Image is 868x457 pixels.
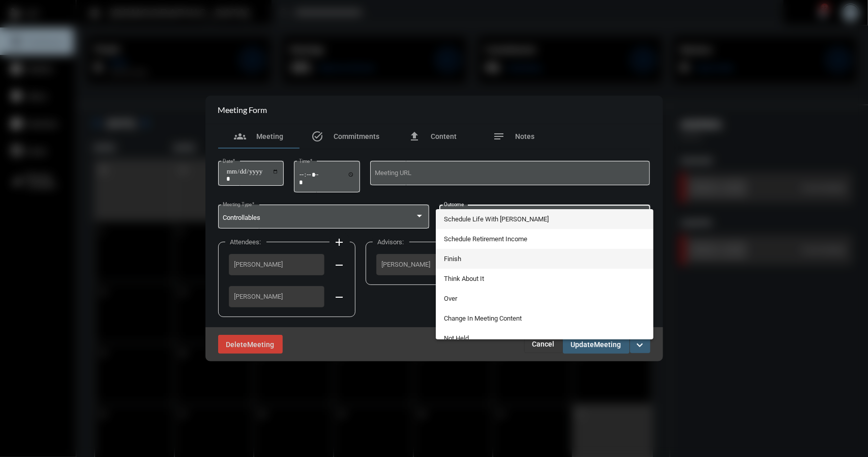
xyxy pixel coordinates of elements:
span: Think About It [444,269,645,289]
span: Schedule Retirement Income [444,229,645,249]
span: Change In Meeting Content [444,308,645,328]
span: Not Held [444,328,645,348]
span: Finish [444,249,645,269]
span: Over [444,289,645,308]
span: Schedule Life With [PERSON_NAME] [444,209,645,229]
